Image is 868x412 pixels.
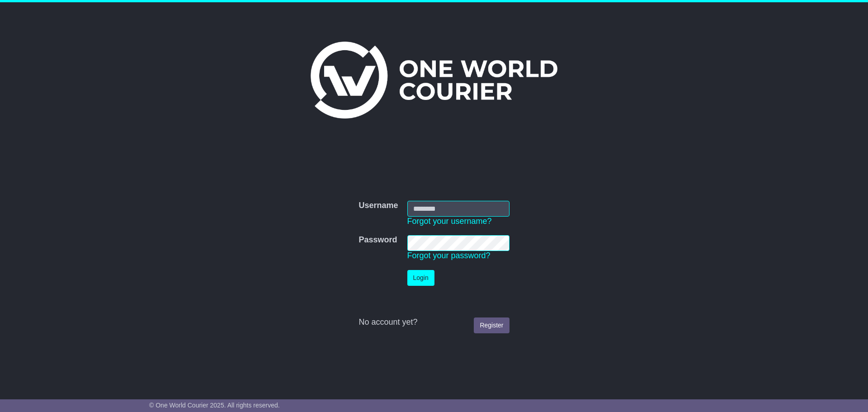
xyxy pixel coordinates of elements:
a: Register [474,317,509,333]
label: Password [359,235,397,245]
img: One World [311,42,557,118]
div: No account yet? [359,317,509,327]
span: © One World Courier 2025. All rights reserved. [149,402,280,409]
a: Forgot your password? [407,251,491,260]
a: Forgot your username? [407,217,492,226]
label: Username [359,201,398,211]
button: Login [407,270,434,286]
